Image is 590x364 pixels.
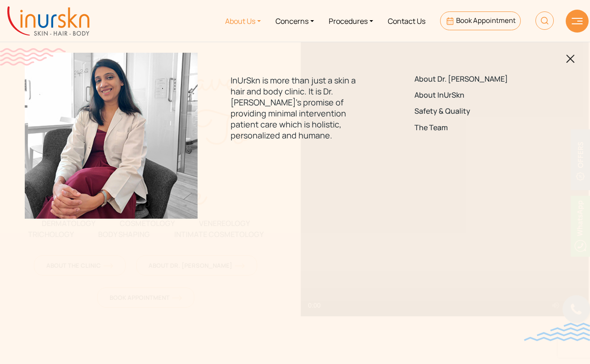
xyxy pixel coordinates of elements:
a: About Dr. [PERSON_NAME] [414,75,543,83]
p: InUrSkn is more than just a skin a hair and body clinic. It is Dr. [PERSON_NAME]'s promise of pro... [231,75,359,141]
a: Concerns [268,4,321,38]
img: menuabout [25,53,198,219]
a: The Team [414,123,543,132]
a: Safety & Quality [414,107,543,116]
a: Contact Us [380,4,433,38]
img: hamLine.svg [572,18,583,24]
img: blackclosed [566,55,575,63]
img: bluewave [524,323,590,341]
a: About InUrSkn [414,91,543,99]
img: inurskn-logo [7,6,89,36]
a: Procedures [321,4,380,38]
span: Book Appointment [456,16,516,25]
a: Book Appointment [440,11,520,30]
a: About Us [218,4,268,38]
img: HeaderSearch [535,11,554,30]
